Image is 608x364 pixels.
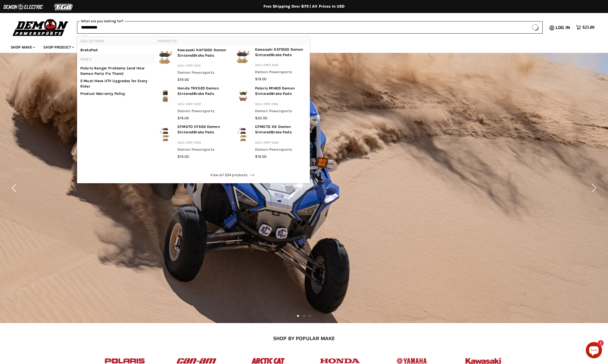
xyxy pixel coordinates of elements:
li: pages: Polaris Ranger Problems (and How Demon Parts Fix Them) [77,63,154,77]
img: CFMOTO CF500 Demon Sintered <b>Brake</b> <b>Pads</b> [158,124,173,144]
form: Product [77,21,543,34]
p: SKU: PATP-1106 [255,101,307,108]
div: Free Shipping Over $75 | All Prices In USD [87,4,521,9]
li: products: Kawasaki KAT1000 Demon Sintered <b>Brake</b> <b>Pads</b> [232,45,310,84]
p: SKU: PATP-1010 [255,62,307,69]
div: Pages [77,55,154,99]
a: View all 334 products [158,169,307,181]
img: TGB Logo 2 [43,2,84,12]
a: Honda TRX520 Demon Sintered <b>Brake</b> <b>Pads</b> Honda TRX520 Demon SinteredBrake Pads SKU: P... [158,86,229,121]
span: $19.00 [255,77,266,81]
p: Demon Powersports [255,147,307,154]
img: Polaris M1400 Demon Sintered <b>Brake</b> <b>Pads</b> [235,86,251,106]
button: Search [528,21,543,34]
span: Log in [556,24,570,31]
p: SKU: PATP-1010 [177,63,229,70]
li: pages: 5 Must-Have UTV Upgrades for Every Rider [77,77,154,90]
li: products: CFMOTO CF500 Demon Sintered <b>Brake</b> <b>Pads</b> [155,123,232,161]
img: Honda TRX520 Demon Sintered <b>Brake</b> <b>Pads</b> [158,86,173,106]
li: collections: Brake Pad [77,45,154,55]
h2: SHOP BY POPULAR MAKE [94,336,514,341]
p: Polaris M1400 Demon Sintered [255,86,307,98]
a: $25.00 [573,24,597,31]
div: View All [158,169,307,181]
a: BrakePad [80,47,151,53]
p: Kawasaki KAT1000 Demon Sintered [255,47,307,59]
p: SKU: PATP-1235 [255,140,307,147]
a: Polaris M1400 Demon Sintered <b>Brake</b> <b>Pads</b> Polaris M1400 Demon SinteredBrake Pads SKU:... [235,86,307,121]
b: Pads [205,130,214,134]
p: CFMOTO CF500 Demon Sintered [177,124,229,137]
b: Brake [271,91,282,96]
input: When autocomplete results are available use up and down arrows to review and enter to select [77,21,528,34]
b: Pads [283,91,292,96]
a: Kawasaki KAT1000 Demon Sintered <b>Brake</b> <b>Pads</b> Kawasaki KAT1000 Demon SinteredBrake Pad... [235,47,307,82]
p: Demon Powersports [177,108,229,115]
p: Honda TRX520 Demon Sintered [177,86,229,98]
a: Product Warranty Policy [80,91,151,96]
a: CFMOTO X6 Demon Sintered <b>Brake</b> <b>Pads</b> CFMOTO X6 Demon SinteredBrake Pads SKU: PATP-12... [235,124,307,159]
p: SKU: PATP-1235 [177,140,229,147]
b: Brake [193,130,204,134]
b: Brake [193,91,204,96]
p: SKU: PATP-1037 [177,101,229,108]
span: $19.00 [255,154,266,159]
li: products: Kawasaki KAF1000 Demon Sintered <b>Brake</b> <b>Pads</b> [155,45,232,84]
img: Demon Electric Logo 2 [3,2,43,12]
span: $19.00 [177,77,189,82]
a: 5 Must-Have UTV Upgrades for Every Rider [80,78,151,89]
a: Shop Make [7,42,38,53]
li: pages: Product Warranty Policy [77,90,154,99]
li: products: CFMOTO X6 Demon Sintered <b>Brake</b> <b>Pads</b> [232,123,310,162]
span: $19.00 [177,154,189,159]
img: Demon Powersports [11,18,70,37]
li: products: Honda TRX520 Demon Sintered <b>Brake</b> <b>Pads</b> [155,84,232,123]
span: $19.00 [177,116,189,120]
a: CFMOTO CF500 Demon Sintered <b>Brake</b> <b>Pads</b> CFMOTO CF500 Demon SinteredBrake Pads SKU: P... [158,124,229,159]
b: Brake [271,130,282,134]
span: $25.00 [582,25,594,30]
li: Page dot 1 [297,315,299,317]
a: Kawasaki KAF1000 Demon Sintered <b>Brake</b> <b>Pads</b> Kawasaki KAF1000 Demon SinteredBrake Pad... [158,47,229,83]
p: Kawasaki KAF1000 Demon Sintered [177,47,229,60]
b: Brake [193,53,204,58]
b: Pads [205,91,214,96]
ul: Main menu [7,40,593,53]
b: Brake [271,53,282,57]
li: Products [155,37,310,45]
button: Previous [9,183,20,194]
b: Pads [283,53,292,57]
p: CFMOTO X6 Demon Sintered [255,124,307,137]
span: $22.00 [255,116,267,120]
a: Polaris Ranger Problems (and How Demon Parts Fix Them) [80,66,151,76]
b: Brake [80,48,91,52]
p: Demon Powersports [255,108,307,115]
div: Collections [77,37,154,55]
li: products: Polaris M1400 Demon Sintered <b>Brake</b> <b>Pads</b> [232,84,310,123]
div: Products [155,37,310,167]
a: Log in [553,25,573,30]
li: Pages [77,55,154,63]
button: Next [588,183,599,194]
img: CFMOTO X6 Demon Sintered <b>Brake</b> <b>Pads</b> [235,124,251,144]
img: Kawasaki KAF1000 Demon Sintered <b>Brake</b> <b>Pads</b> [158,47,173,67]
b: Pads [283,130,292,134]
b: Pads [205,53,214,58]
p: Demon Powersports [255,69,307,76]
li: Page dot 2 [303,315,305,317]
span: View all 334 products [210,172,254,178]
img: Kawasaki KAT1000 Demon Sintered <b>Brake</b> <b>Pads</b> [235,47,251,67]
p: Demon Powersports [177,70,229,77]
li: Collections [77,37,154,45]
inbox-online-store-chat: Shopify online store chat [584,342,604,360]
li: Page dot 3 [309,315,311,317]
a: Shop Product [39,42,77,53]
p: Demon Powersports [177,147,229,154]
